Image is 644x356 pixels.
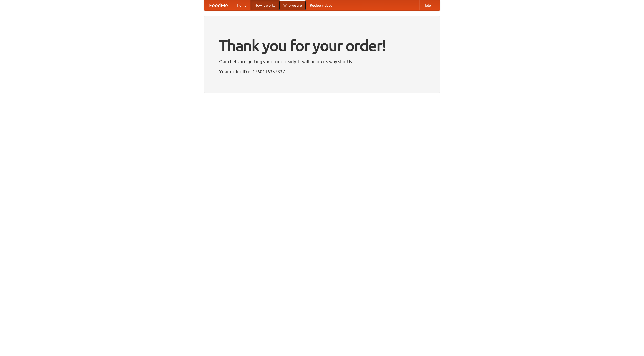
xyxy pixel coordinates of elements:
[233,0,251,10] a: Home
[219,68,425,75] p: Your order ID is 1760116357837.
[419,0,435,10] a: Help
[219,58,425,65] p: Our chefs are getting your food ready. It will be on its way shortly.
[279,0,306,10] a: Who we are
[306,0,336,10] a: Recipe videos
[251,0,279,10] a: How it works
[204,0,233,10] a: FoodMe
[219,33,425,58] h1: Thank you for your order!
